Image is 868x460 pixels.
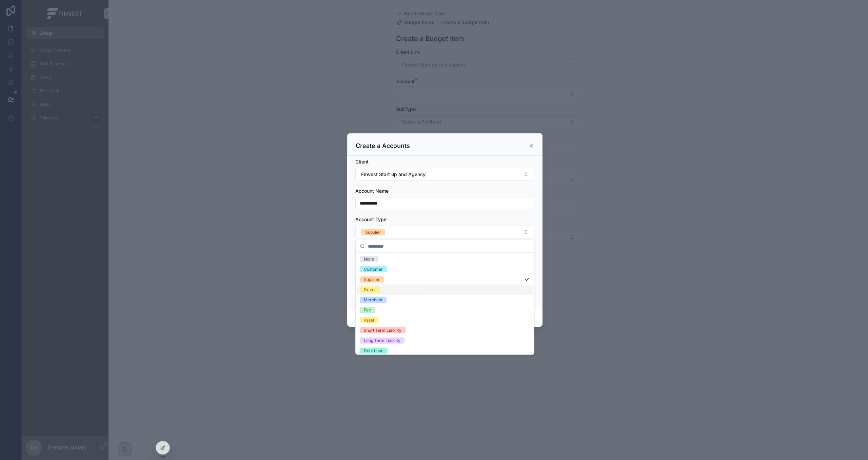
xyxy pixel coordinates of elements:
[364,338,400,344] div: Long Term Liability
[355,188,389,194] span: Account Name
[364,327,401,333] div: Short Term Liability
[364,266,383,272] div: Customer
[364,276,380,283] div: Supplier
[364,287,376,293] div: Driver
[364,256,374,262] div: None
[365,229,381,235] div: Supplier
[355,216,387,222] span: Account Type
[355,168,534,181] button: Select Button
[364,307,371,313] div: Fee
[356,253,534,354] div: Suggestions
[364,348,383,354] div: Debt Loan
[355,159,369,165] span: Client
[364,297,382,303] div: Merchant
[356,142,410,150] h3: Create a Accounts
[361,171,426,178] span: Finvest Start up and Agency
[364,317,374,323] div: Asset
[355,226,534,238] button: Select Button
